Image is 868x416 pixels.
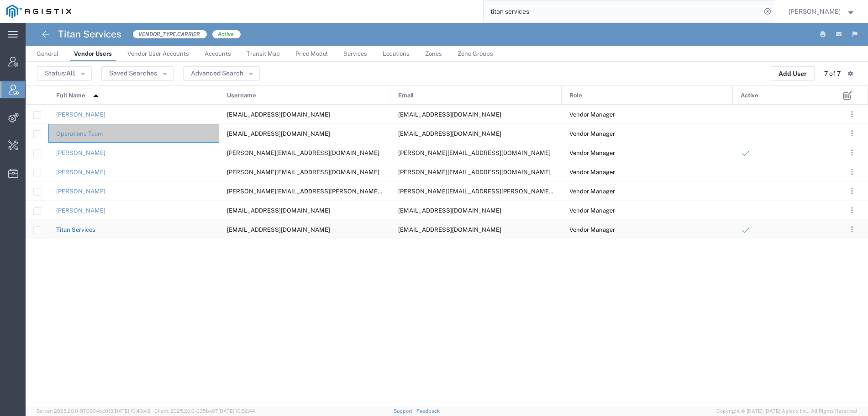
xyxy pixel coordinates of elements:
span: Email [398,86,414,105]
span: sloan@titanservices.com [227,169,379,176]
span: . . . [851,205,853,216]
a: [PERSON_NAME] [56,188,105,195]
button: Add User [771,66,815,81]
button: ... [846,108,858,121]
span: Vendor Manager [569,188,615,195]
span: Active [212,30,241,39]
span: sam@titanservices.com [227,149,379,156]
span: Vendor Manager [569,149,615,156]
span: . . . [851,147,853,158]
span: clinte@ttianservices.com [227,111,330,118]
span: Vendor User Accounts [127,50,189,57]
a: Operations Team [56,130,103,137]
span: Role [569,86,582,105]
span: Username [227,86,256,105]
span: [DATE] 10:52:44 [218,408,255,414]
span: Vendor Users [74,50,112,57]
span: VENDOR_TYPE.CARRIER [132,30,207,39]
span: tanya.fedyniak@titanservices.com [398,188,600,195]
span: Zone Groups [458,50,493,57]
span: Accounts [205,50,231,57]
span: . . . [851,128,853,139]
span: Copyright © [DATE]-[DATE] Agistix Inc., All Rights Reserved [716,407,857,415]
button: Status:All [37,66,92,81]
a: Feedback [416,408,440,414]
span: General [37,50,58,57]
span: Full Name [56,86,85,105]
button: ... [846,223,858,236]
span: Price Model [295,50,328,57]
span: Vendor Manager [569,169,615,176]
span: All [66,69,75,77]
span: Active [741,86,758,105]
a: [PERSON_NAME] [56,149,105,156]
span: ops@titanservices.com [227,130,330,137]
span: fedyniak@titanservices.com [227,207,330,214]
a: [PERSON_NAME] [56,169,105,176]
button: ... [846,146,858,159]
span: Services [343,50,367,57]
span: Vendor Manager [569,207,615,214]
span: Zones [425,50,442,57]
button: ... [846,165,858,178]
span: Vendor Manager [569,226,615,233]
span: Vendor Manager [569,130,615,137]
a: [PERSON_NAME] [56,207,105,214]
input: Search for shipment number, reference number [484,0,761,22]
span: . . . [851,166,853,177]
span: sam@titanservices.com [398,149,551,156]
a: Support [394,408,416,414]
span: . . . [851,224,853,235]
div: 7 of 7 [824,69,841,79]
span: operations@titanservices.com [227,226,330,233]
span: Locations [383,50,410,57]
h4: Titan Services [58,23,121,46]
span: clinte@ttianservices.com [398,111,501,118]
span: ops@titanservices.com [398,130,501,137]
span: Transit Map [247,50,280,57]
span: . . . [851,186,853,197]
span: tanya.fedyniak@titanservices.com [227,188,429,195]
button: Saved Searches [101,66,174,81]
button: ... [846,204,858,217]
button: ... [846,185,858,197]
a: Titan Services [56,226,95,233]
span: [DATE] 10:43:43 [113,408,150,414]
span: operations@titanservices.com [398,226,501,233]
span: Client: 2025.20.0-035ba07 [154,408,255,414]
span: . . . [851,109,853,120]
img: logo [6,5,71,18]
button: Advanced Search [183,66,260,81]
span: fedyniak@titanservices.com [398,207,501,214]
span: Server: 2025.20.0-970904bc0f3 [37,408,150,414]
a: [PERSON_NAME] [56,111,105,118]
span: Vendor Manager [569,111,615,118]
button: ... [846,127,858,140]
img: arrow-dropup.svg [89,89,103,103]
span: sloan@titanservices.com [398,169,551,176]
